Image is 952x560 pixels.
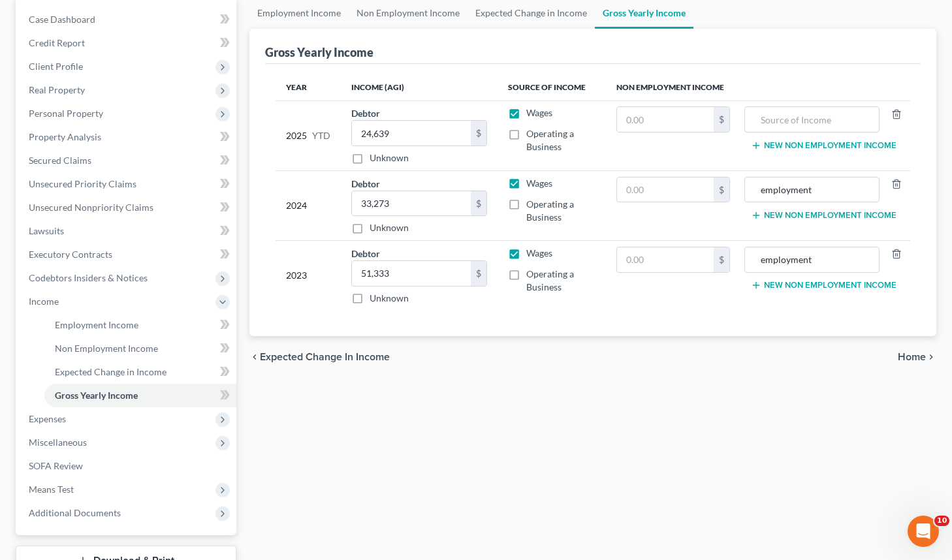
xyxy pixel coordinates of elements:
[18,196,236,219] a: Unsecured Nonpriority Claims
[908,516,939,547] iframe: Intercom live chat
[934,516,949,526] span: 10
[370,221,409,234] label: Unknown
[44,384,236,407] a: Gross Yearly Income
[18,31,236,55] a: Credit Report
[29,14,95,25] span: Case Dashboard
[526,247,552,258] span: Wages
[18,219,236,243] a: Lawsuits
[55,343,158,354] span: Non Employment Income
[29,413,66,424] span: Expenses
[752,178,872,202] input: Source of Income
[341,74,498,101] th: Income (AGI)
[18,8,236,31] a: Case Dashboard
[351,177,380,191] label: Debtor
[370,151,409,164] label: Unknown
[617,247,714,272] input: 0.00
[29,131,101,142] span: Property Analysis
[29,61,83,72] span: Client Profile
[752,107,872,132] input: Source of Income
[898,352,936,362] button: Home chevron_right
[526,198,574,223] span: Operating a Business
[29,296,59,307] span: Income
[265,44,373,60] div: Gross Yearly Income
[29,272,148,283] span: Codebtors Insiders & Notices
[714,247,729,272] div: $
[29,178,136,189] span: Unsecured Priority Claims
[352,261,471,286] input: 0.00
[526,178,552,189] span: Wages
[18,149,236,172] a: Secured Claims
[18,172,236,196] a: Unsecured Priority Claims
[55,390,138,401] span: Gross Yearly Income
[55,319,138,330] span: Employment Income
[751,280,896,290] button: New Non Employment Income
[44,313,236,337] a: Employment Income
[29,460,83,471] span: SOFA Review
[286,106,330,164] div: 2025
[351,106,380,120] label: Debtor
[286,247,330,305] div: 2023
[526,128,574,152] span: Operating a Business
[926,352,936,362] i: chevron_right
[752,247,872,272] input: Source of Income
[606,74,910,101] th: Non Employment Income
[370,292,409,305] label: Unknown
[29,249,112,260] span: Executory Contracts
[249,352,390,362] button: chevron_left Expected Change in Income
[526,268,574,292] span: Operating a Business
[751,210,896,221] button: New Non Employment Income
[29,437,87,448] span: Miscellaneous
[351,247,380,260] label: Debtor
[526,107,552,118] span: Wages
[29,507,121,518] span: Additional Documents
[352,191,471,216] input: 0.00
[249,352,260,362] i: chevron_left
[29,84,85,95] span: Real Property
[714,107,729,132] div: $
[498,74,607,101] th: Source of Income
[44,360,236,384] a: Expected Change in Income
[55,366,167,377] span: Expected Change in Income
[260,352,390,362] span: Expected Change in Income
[29,155,91,166] span: Secured Claims
[714,178,729,202] div: $
[29,108,103,119] span: Personal Property
[617,107,714,132] input: 0.00
[18,454,236,478] a: SOFA Review
[29,37,85,48] span: Credit Report
[29,202,153,213] span: Unsecured Nonpriority Claims
[286,177,330,235] div: 2024
[276,74,341,101] th: Year
[29,225,64,236] span: Lawsuits
[18,243,236,266] a: Executory Contracts
[352,121,471,146] input: 0.00
[471,121,486,146] div: $
[29,484,74,495] span: Means Test
[471,191,486,216] div: $
[751,140,896,151] button: New Non Employment Income
[898,352,926,362] span: Home
[312,129,330,142] span: YTD
[44,337,236,360] a: Non Employment Income
[471,261,486,286] div: $
[617,178,714,202] input: 0.00
[18,125,236,149] a: Property Analysis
